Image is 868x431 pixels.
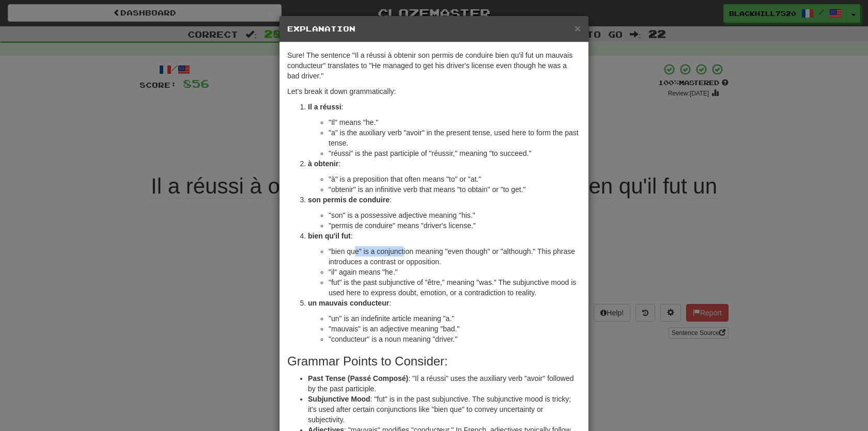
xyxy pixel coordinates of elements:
[329,313,581,324] li: "un" is an indefinite article meaning "a."
[308,395,370,403] strong: Subjunctive Mood
[329,334,581,344] li: "conducteur" is a noun meaning "driver."
[329,127,581,148] li: "a" is the auxiliary verb "avoir" in the present tense, used here to form the past tense.
[308,299,389,307] strong: un mauvais conducteur
[329,184,581,195] li: "obtenir" is an infinitive verb that means "to obtain" or "to get."
[308,374,408,382] strong: Past Tense (Passé Composé)
[287,355,581,368] h3: Grammar Points to Consider:
[329,267,581,277] li: "il" again means "he."
[308,158,581,169] p: :
[287,24,581,34] h5: Explanation
[329,246,581,267] li: "bien que" is a conjunction meaning "even though" or "although." This phrase introduces a contras...
[329,210,581,220] li: "son" is a possessive adjective meaning "his."
[308,159,338,168] strong: à obtenir
[287,86,581,97] p: Let's break it down grammatically:
[308,102,581,112] p: :
[308,232,351,240] strong: bien qu'il fut
[329,148,581,158] li: "réussi" is the past participle of "réussir," meaning "to succeed."
[287,50,581,81] p: Sure! The sentence "Il a réussi à obtenir son permis de conduire bien qu'il fut un mauvais conduc...
[308,394,581,425] li: : "fut" is in the past subjunctive. The subjunctive mood is tricky; it's used after certain conju...
[308,196,390,204] strong: son permis de conduire
[329,117,581,127] li: "Il" means "he."
[308,231,581,241] p: :
[575,22,581,34] span: ×
[329,324,581,334] li: "mauvais" is an adjective meaning "bad."
[308,103,342,111] strong: Il a réussi
[308,373,581,394] li: : "Il a réussi" uses the auxiliary verb "avoir" followed by the past participle.
[308,298,581,308] p: :
[329,220,581,231] li: "permis de conduire" means "driver's license."
[308,195,581,205] p: :
[329,174,581,184] li: "à" is a preposition that often means "to" or "at."
[575,23,581,34] button: Close
[329,277,581,298] li: "fut" is the past subjunctive of "être," meaning "was." The subjunctive mood is used here to expr...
